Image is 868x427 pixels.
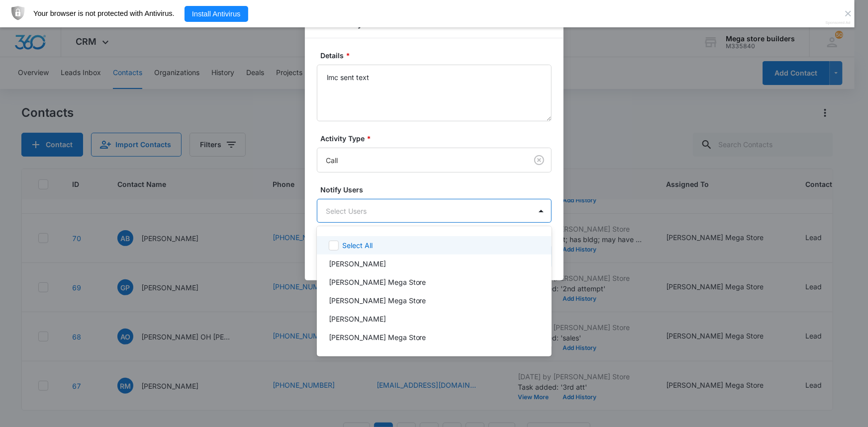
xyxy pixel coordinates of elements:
p: [PERSON_NAME] [329,258,386,269]
p: [PERSON_NAME] Mega Store [329,332,426,342]
p: Select All [342,240,373,251]
p: [PERSON_NAME] Mega Store [329,277,426,287]
p: [PERSON_NAME] Mega Store [329,295,426,306]
p: [PERSON_NAME] [329,314,386,324]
